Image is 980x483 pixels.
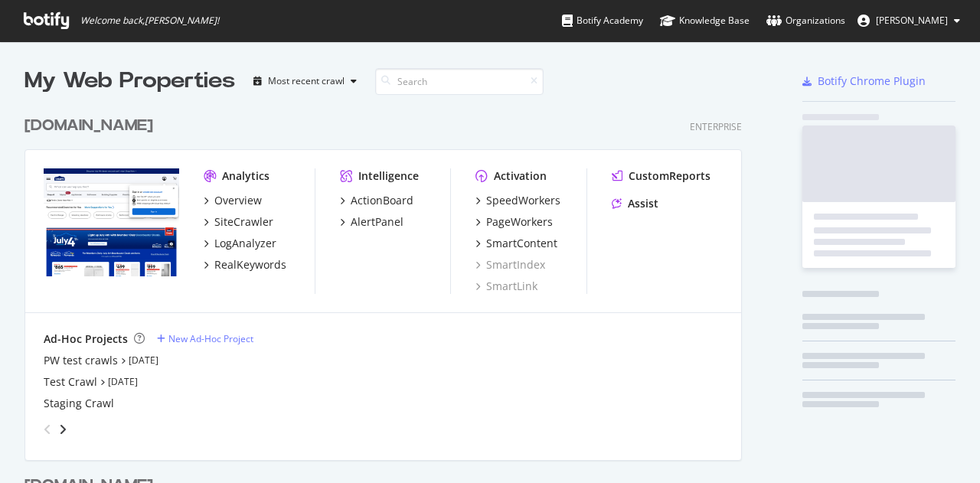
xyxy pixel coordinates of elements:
[475,193,560,208] a: SpeedWorkers
[24,115,153,137] div: [DOMAIN_NAME]
[340,214,403,230] a: AlertPanel
[351,214,403,230] div: AlertPanel
[690,120,742,133] div: Enterprise
[24,115,159,137] a: [DOMAIN_NAME]
[802,73,926,89] a: Botify Chrome Plugin
[494,168,547,184] div: Activation
[247,69,363,93] button: Most recent crawl
[44,396,114,411] a: Staging Crawl
[214,193,262,208] div: Overview
[375,68,544,95] input: Search
[44,374,97,390] a: Test Crawl
[612,168,710,184] a: CustomReports
[204,214,273,230] a: SiteCrawler
[486,214,553,230] div: PageWorkers
[214,236,276,251] div: LogAnalyzer
[358,168,419,184] div: Intelligence
[222,168,269,184] div: Analytics
[475,214,553,230] a: PageWorkers
[660,13,750,28] div: Knowledge Base
[24,66,235,96] div: My Web Properties
[628,196,658,211] div: Assist
[168,332,253,345] div: New Ad-Hoc Project
[475,279,537,294] a: SmartLink
[475,257,545,273] a: SmartIndex
[38,417,57,442] div: angle-left
[818,73,926,89] div: Botify Chrome Plugin
[876,14,948,27] span: Mason Nelson
[204,236,276,251] a: LogAnalyzer
[214,214,273,230] div: SiteCrawler
[268,77,345,86] div: Most recent crawl
[351,193,413,208] div: ActionBoard
[204,193,262,208] a: Overview
[80,15,219,27] span: Welcome back, [PERSON_NAME] !
[129,354,158,367] a: [DATE]
[44,353,118,368] a: PW test crawls
[214,257,286,273] div: RealKeywords
[486,193,560,208] div: SpeedWorkers
[562,13,643,28] div: Botify Academy
[157,332,253,345] a: New Ad-Hoc Project
[204,257,286,273] a: RealKeywords
[612,196,658,211] a: Assist
[44,168,179,277] img: www.lowes.com
[845,8,972,33] button: [PERSON_NAME]
[57,422,68,437] div: angle-right
[766,13,845,28] div: Organizations
[486,236,557,251] div: SmartContent
[108,375,138,388] a: [DATE]
[629,168,710,184] div: CustomReports
[340,193,413,208] a: ActionBoard
[44,331,128,347] div: Ad-Hoc Projects
[475,236,557,251] a: SmartContent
